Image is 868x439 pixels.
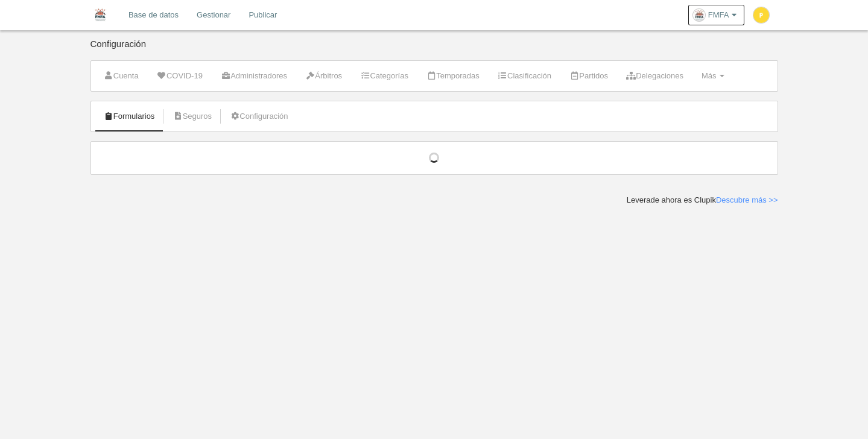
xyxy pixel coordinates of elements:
[166,107,218,125] a: Seguros
[90,7,110,22] img: FMFA
[753,7,769,23] img: c2l6ZT0zMHgzMCZmcz05JnRleHQ9UCZiZz1mZGQ4MzU%3D.png
[103,153,765,163] div: Cargando
[299,67,349,85] a: Árbitros
[420,67,486,85] a: Temporadas
[695,67,731,85] a: Más
[688,5,744,25] a: FMFA
[716,195,778,204] a: Descubre más >>
[708,9,729,21] span: FMFA
[214,67,294,85] a: Administradores
[491,67,558,85] a: Clasificación
[693,9,705,21] img: OaSyhHG2e8IO.30x30.jpg
[150,67,209,85] a: COVID-19
[97,67,145,85] a: Cuenta
[223,107,294,125] a: Configuración
[90,39,778,60] div: Configuración
[563,67,615,85] a: Partidos
[619,67,690,85] a: Delegaciones
[353,67,415,85] a: Categorías
[702,71,717,80] span: Más
[97,107,162,125] a: Formularios
[627,195,778,206] div: Leverade ahora es Clupik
